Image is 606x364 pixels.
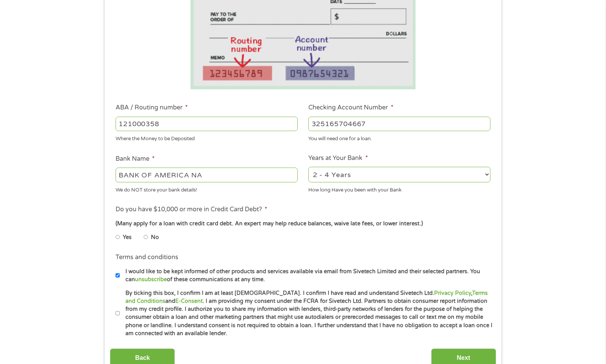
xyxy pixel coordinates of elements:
[308,154,368,162] label: Years at Your Bank
[116,253,178,261] label: Terms and conditions
[308,184,490,194] div: How long Have you been with your Bank
[116,206,267,214] label: Do you have $10,000 or more in Credit Card Debt?
[175,298,203,304] a: E-Consent
[135,276,167,283] a: unsubscribe
[116,133,298,143] div: Where the Money to be Deposited
[308,133,490,143] div: You will need one for a loan.
[120,267,493,284] label: I would like to be kept informed of other products and services available via email from Sivetech...
[151,233,159,242] label: No
[308,104,393,112] label: Checking Account Number
[125,290,488,304] a: Terms and Conditions
[116,155,155,163] label: Bank Name
[116,184,298,194] div: We do NOT store your bank details!
[116,104,188,112] label: ABA / Routing number
[123,233,132,242] label: Yes
[120,289,493,338] label: By ticking this box, I confirm I am at least [DEMOGRAPHIC_DATA]. I confirm I have read and unders...
[116,117,298,131] input: 263177916
[434,290,471,296] a: Privacy Policy
[116,220,490,228] div: (Many apply for a loan with credit card debt. An expert may help reduce balances, waive late fees...
[308,117,490,131] input: 345634636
